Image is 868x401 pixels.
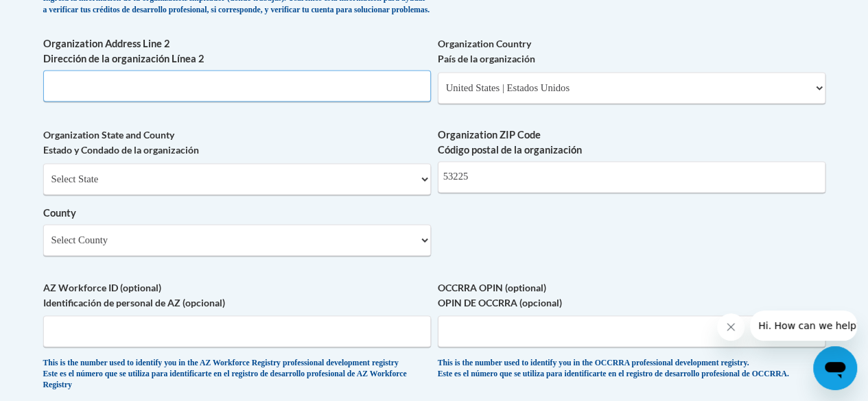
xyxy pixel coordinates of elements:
label: County [43,206,431,221]
div: This is the number used to identify you in the AZ Workforce Registry professional development reg... [43,357,431,391]
input: Metadata input [438,161,825,193]
label: Organization Country País de la organización [438,36,825,66]
label: Organization Address Line 2 Dirección de la organización Línea 2 [43,36,431,66]
label: OCCRRA OPIN (optional) OPIN DE OCCRRA (opcional) [438,280,825,310]
span: Hi. How can we help? [8,10,111,21]
iframe: Button to launch messaging window [813,346,857,390]
iframe: Close message [717,313,744,341]
input: Metadata input [43,70,431,101]
div: This is the number used to identify you in the OCCRRA professional development registry. Este es ... [438,357,825,380]
iframe: Message from company [750,311,857,341]
label: Organization ZIP Code Código postal de la organización [438,127,825,158]
label: Organization State and County Estado y Condado de la organización [43,127,431,158]
label: AZ Workforce ID (optional) Identificación de personal de AZ (opcional) [43,280,431,310]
